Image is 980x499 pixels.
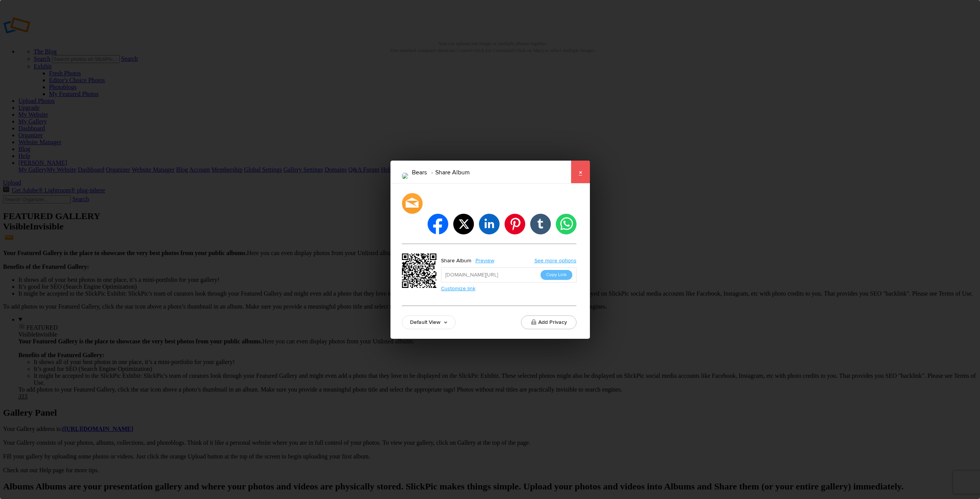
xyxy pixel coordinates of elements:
li: tumblr [530,214,551,234]
a: See more options [534,257,577,264]
li: twitter [453,214,474,234]
li: linkedin [479,214,500,234]
li: facebook [428,214,448,234]
li: whatsapp [556,214,577,234]
li: Bears [412,166,427,179]
div: Share Album [441,256,471,266]
img: DSC1602_Da_Bear_Topaz_AI_copysized_for_web_copy-1.png [402,173,408,179]
button: Copy Link [541,270,572,280]
a: Customize link [441,285,475,292]
li: Share Album [427,166,470,179]
div: https://slickpic.us/18390441M444 [402,254,439,290]
a: × [571,161,590,184]
a: Default View [402,315,456,329]
li: pinterest [505,214,525,234]
button: Add Privacy [521,315,577,329]
a: Preview [471,256,500,266]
